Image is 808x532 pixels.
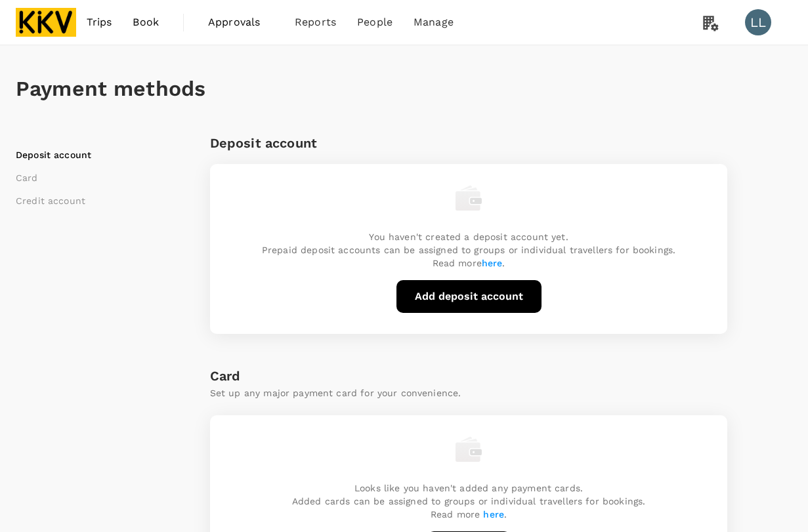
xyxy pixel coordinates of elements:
[482,258,503,268] a: here
[16,8,76,37] img: KKV Supply Chain Sdn Bhd
[414,14,454,30] span: Manage
[16,77,792,101] h1: Payment methods
[456,436,482,462] img: empty
[292,481,645,521] p: Looks like you haven't added any payment cards. Added cards can be assigned to groups or individu...
[87,14,112,30] span: Trips
[262,230,675,270] p: You haven't created a deposit account yet. Prepaid deposit accounts can be assigned to groups or ...
[16,148,180,161] li: Deposit account
[210,133,317,153] h6: Deposit account
[295,14,336,30] span: Reports
[208,14,274,30] span: Approvals
[396,280,542,313] button: Add deposit account
[133,14,159,30] span: Book
[456,185,482,211] img: empty
[16,171,180,184] li: Card
[357,14,393,30] span: People
[745,9,771,35] div: LL
[210,386,728,399] p: Set up any major payment card for your convenience.
[16,194,180,207] li: Credit account
[210,365,728,386] h6: Card
[483,509,504,520] a: here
